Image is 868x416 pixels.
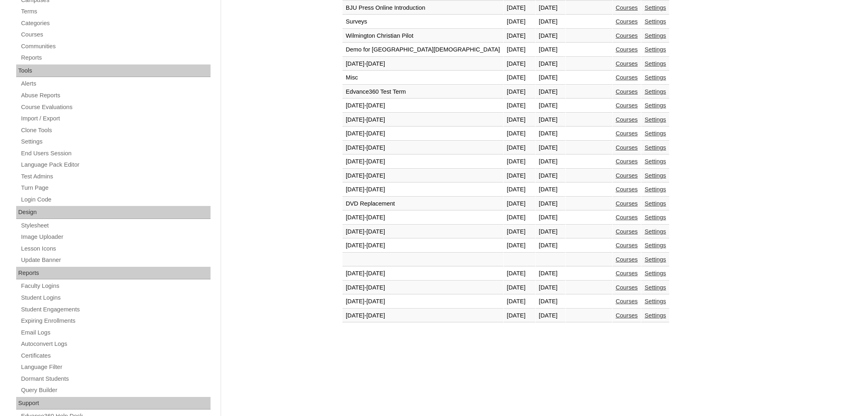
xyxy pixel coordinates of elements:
[645,32,666,39] a: Settings
[20,79,211,89] a: Alerts
[504,113,535,127] td: [DATE]
[343,197,503,211] td: DVD Replacement
[343,113,503,127] td: [DATE]-[DATE]
[504,57,535,71] td: [DATE]
[645,102,666,109] a: Settings
[343,169,503,183] td: [DATE]-[DATE]
[20,114,211,124] a: Import / Export
[616,116,638,123] a: Courses
[645,242,666,249] a: Settings
[20,6,211,17] a: Terms
[536,43,565,57] td: [DATE]
[645,256,666,263] a: Settings
[645,270,666,277] a: Settings
[536,1,565,15] td: [DATE]
[536,141,565,155] td: [DATE]
[645,284,666,291] a: Settings
[20,339,211,349] a: Autoconvert Logs
[343,15,503,29] td: Surveys
[343,99,503,113] td: [DATE]-[DATE]
[343,127,503,141] td: [DATE]-[DATE]
[536,155,565,169] td: [DATE]
[20,102,211,112] a: Course Evaluations
[616,200,638,207] a: Courses
[616,4,638,11] a: Courses
[504,43,535,57] td: [DATE]
[20,137,211,147] a: Settings
[536,99,565,113] td: [DATE]
[343,239,503,253] td: [DATE]-[DATE]
[616,186,638,193] a: Courses
[536,295,565,309] td: [DATE]
[616,88,638,95] a: Courses
[343,267,503,281] td: [DATE]-[DATE]
[645,74,666,81] a: Settings
[616,284,638,291] a: Courses
[20,221,211,231] a: Stylesheet
[504,225,535,239] td: [DATE]
[645,46,666,53] a: Settings
[20,293,211,303] a: Student Logins
[20,244,211,254] a: Lesson Icons
[16,397,211,410] div: Support
[20,172,211,182] a: Test Admins
[645,214,666,221] a: Settings
[20,30,211,40] a: Courses
[20,232,211,242] a: Image Uploader
[504,267,535,281] td: [DATE]
[20,304,211,315] a: Student Engagements
[20,362,211,372] a: Language Filter
[536,211,565,225] td: [DATE]
[536,29,565,43] td: [DATE]
[616,32,638,39] a: Courses
[536,183,565,197] td: [DATE]
[616,312,638,319] a: Courses
[504,197,535,211] td: [DATE]
[616,242,638,249] a: Courses
[645,186,666,193] a: Settings
[343,57,503,71] td: [DATE]-[DATE]
[504,29,535,43] td: [DATE]
[20,255,211,265] a: Update Banner
[616,270,638,277] a: Courses
[20,385,211,395] a: Query Builder
[536,281,565,295] td: [DATE]
[343,71,503,85] td: Misc
[504,15,535,29] td: [DATE]
[20,351,211,361] a: Certificates
[16,64,211,77] div: Tools
[645,130,666,137] a: Settings
[616,74,638,81] a: Courses
[616,228,638,235] a: Courses
[536,267,565,281] td: [DATE]
[616,130,638,137] a: Courses
[504,295,535,309] td: [DATE]
[504,309,535,323] td: [DATE]
[645,144,666,151] a: Settings
[16,267,211,280] div: Reports
[343,141,503,155] td: [DATE]-[DATE]
[20,281,211,291] a: Faculty Logins
[536,113,565,127] td: [DATE]
[504,169,535,183] td: [DATE]
[343,29,503,43] td: Wilmington Christian Pilot
[645,172,666,179] a: Settings
[504,1,535,15] td: [DATE]
[20,183,211,193] a: Turn Page
[645,4,666,11] a: Settings
[616,144,638,151] a: Courses
[343,295,503,309] td: [DATE]-[DATE]
[616,256,638,263] a: Courses
[20,18,211,28] a: Categories
[504,141,535,155] td: [DATE]
[536,85,565,99] td: [DATE]
[504,183,535,197] td: [DATE]
[645,228,666,235] a: Settings
[645,18,666,25] a: Settings
[536,57,565,71] td: [DATE]
[536,197,565,211] td: [DATE]
[343,155,503,169] td: [DATE]-[DATE]
[616,214,638,221] a: Courses
[536,225,565,239] td: [DATE]
[16,206,211,219] div: Design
